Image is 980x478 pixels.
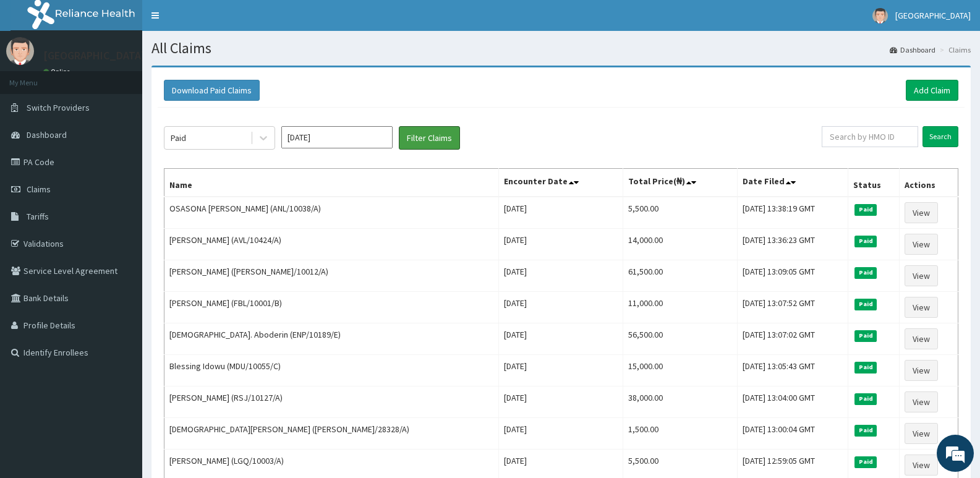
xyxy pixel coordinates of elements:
a: View [905,202,938,223]
td: 5,500.00 [623,197,738,229]
th: Actions [900,169,958,197]
td: 1,500.00 [623,418,738,450]
span: Switch Providers [27,102,90,113]
span: Paid [854,393,877,404]
span: Paid [854,299,877,310]
span: Paid [854,267,877,278]
td: [DATE] [499,229,623,260]
span: Tariffs [27,211,49,222]
td: [DATE] 13:38:19 GMT [738,197,848,229]
th: Encounter Date [499,169,623,197]
td: Blessing Idowu (MDU/10055/C) [164,355,499,386]
td: [PERSON_NAME] (FBL/10001/B) [164,292,499,323]
button: Filter Claims [399,126,460,150]
td: 11,000.00 [623,292,738,323]
span: Paid [854,204,877,215]
th: Total Price(₦) [623,169,738,197]
td: [DATE] [499,386,623,418]
span: We're online! [72,156,171,281]
input: Search by HMO ID [822,126,918,147]
th: Name [164,169,499,197]
td: 56,500.00 [623,323,738,355]
a: View [905,265,938,286]
button: Download Paid Claims [164,80,260,101]
td: 38,000.00 [623,386,738,418]
td: [DATE] 13:00:04 GMT [738,418,848,450]
a: Dashboard [890,45,935,55]
span: [GEOGRAPHIC_DATA] [895,10,971,21]
td: [PERSON_NAME] (AVL/10424/A) [164,229,499,260]
img: User Image [872,8,888,23]
td: 14,000.00 [623,229,738,260]
th: Date Filed [738,169,848,197]
div: Chat with us now [64,69,208,85]
input: Select Month and Year [281,126,393,148]
span: Paid [854,362,877,373]
span: Paid [854,236,877,247]
td: OSASONA [PERSON_NAME] (ANL/10038/A) [164,197,499,229]
td: [DATE] 13:05:43 GMT [738,355,848,386]
p: [GEOGRAPHIC_DATA] [43,50,145,61]
a: Online [43,67,73,76]
div: Minimize live chat window [203,6,232,36]
td: 15,000.00 [623,355,738,386]
textarea: Type your message and hit 'Enter' [6,338,236,381]
h1: All Claims [151,40,971,56]
a: Add Claim [906,80,958,101]
td: [DATE] [499,292,623,323]
a: View [905,297,938,318]
td: [DATE] 13:36:23 GMT [738,229,848,260]
td: [DATE] 13:07:52 GMT [738,292,848,323]
th: Status [848,169,900,197]
td: [PERSON_NAME] (RSJ/10127/A) [164,386,499,418]
td: [DEMOGRAPHIC_DATA]. Aboderin (ENP/10189/E) [164,323,499,355]
a: View [905,360,938,381]
td: [DATE] 13:07:02 GMT [738,323,848,355]
span: Claims [27,184,51,195]
img: User Image [6,37,34,65]
a: View [905,455,938,476]
span: Paid [854,330,877,341]
span: Dashboard [27,129,67,140]
td: [DEMOGRAPHIC_DATA][PERSON_NAME] ([PERSON_NAME]/28328/A) [164,418,499,450]
span: Paid [854,456,877,467]
td: [DATE] [499,323,623,355]
a: View [905,328,938,349]
a: View [905,423,938,444]
td: [DATE] [499,355,623,386]
td: 61,500.00 [623,260,738,292]
span: Paid [854,425,877,436]
td: [DATE] [499,418,623,450]
li: Claims [937,45,971,55]
td: [DATE] 13:09:05 GMT [738,260,848,292]
a: View [905,234,938,255]
td: [PERSON_NAME] ([PERSON_NAME]/10012/A) [164,260,499,292]
img: d_794563401_company_1708531726252_794563401 [23,62,50,93]
td: [DATE] 13:04:00 GMT [738,386,848,418]
td: [DATE] [499,197,623,229]
a: View [905,391,938,412]
td: [DATE] [499,260,623,292]
div: Paid [171,132,186,144]
input: Search [922,126,958,147]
